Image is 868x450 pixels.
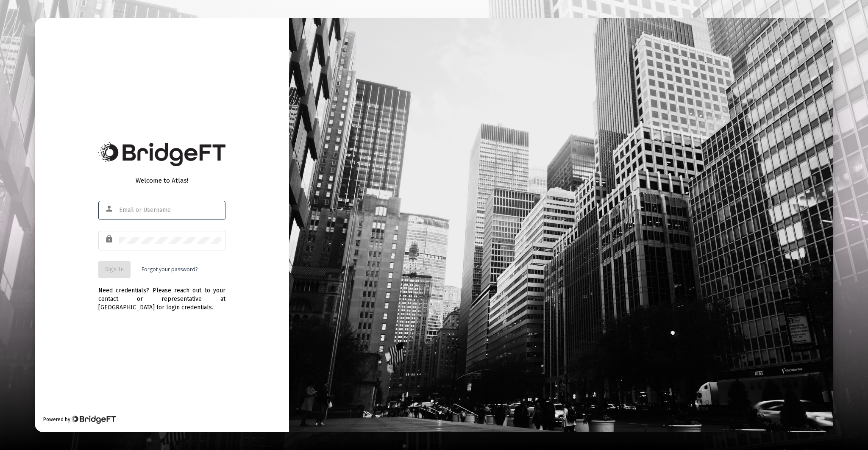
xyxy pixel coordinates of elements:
div: Welcome to Atlas! [98,176,225,185]
a: Forgot your password? [142,265,198,274]
mat-icon: lock [105,234,115,244]
input: Email or Username [119,207,221,214]
div: Need credentials? Please reach out to your contact or representative at [GEOGRAPHIC_DATA] for log... [98,278,225,312]
img: Bridge Financial Technology Logo [71,415,116,424]
div: Powered by [43,415,116,424]
mat-icon: person [105,204,115,214]
img: Bridge Financial Technology Logo [98,142,225,166]
span: Sign In [105,266,124,273]
button: Sign In [98,261,131,278]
